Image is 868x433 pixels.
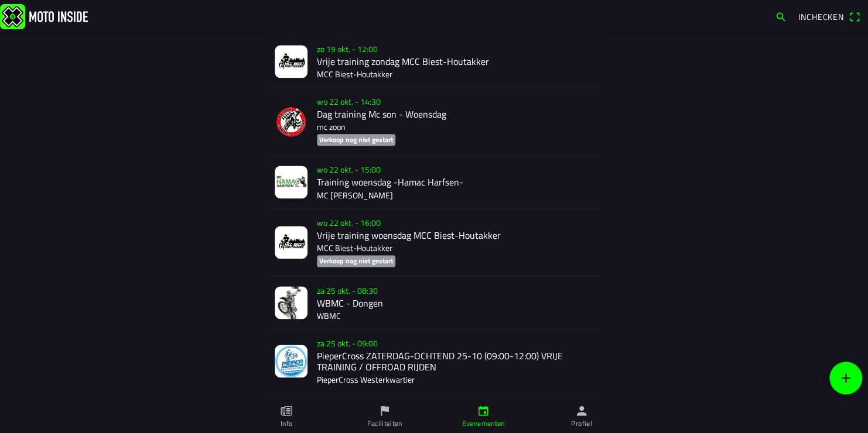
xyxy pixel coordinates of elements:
ion-label: Info [281,418,292,429]
a: za 25 okt. - 09:00PieperCross ZATERDAG-OCHTEND 25-10 (09:00-12:00) VRIJE TRAINING / OFFROAD RIJDE... [265,329,603,393]
a: wo 22 okt. - 16:00Vrije training woensdag MCC Biest-HoutakkerMCC Biest-HoutakkerVerkoop nog niet ... [265,209,603,277]
a: wo 22 okt. - 14:30Dag training Mc son - Woensdagmc zoonVerkoop nog niet gestart [265,88,603,156]
img: joBDJVYoGv0iyhaP3N7gLoImkcJcABsEum3fRbiH.jpg [275,286,307,319]
ion-icon: papier [280,404,293,417]
a: zo 19 okt. - 12:00Vrije training zondag MCC Biest-HoutakkerMCC Biest-Houtakker [265,35,603,88]
a: za 25 okt. - 08:30WBMC - DongenWBMC [265,277,603,329]
ion-label: Profiel [571,418,592,429]
ion-icon: persoon [575,404,588,417]
img: PdGukOrjLhVABmWOw5NEgetiR9AZ1knzJ8XSNrVB.jpeg [275,345,307,377]
ion-icon: toevoegen [839,371,853,385]
img: khFmGRpOhSqKBV6m3c7FXvBbtyi4aEe9xeqrvD8O.jpg [275,226,307,259]
ion-label: Evenementen [462,418,505,429]
ion-icon: vlag [378,404,391,417]
img: sfRBxcGZmvZ0K6QUyq9TbY0sbKJYVDoKWVN9jkDZ.png [275,105,307,138]
img: xm1lLMXpOPJvDkod9Dr2PhTbsR1cnVQXmSplW8Te.jpg [275,166,307,198]
span: Inchecken [798,11,844,23]
a: IncheckenQR-scanner [792,6,866,26]
img: Zo154waUV5bNji4JSFCtbJkDTpSf0sbaHdxXR1PN.jpg [275,45,307,78]
ion-label: Faciliteiten [367,418,402,429]
a: zoeken [769,6,792,26]
ion-icon: kalender [477,404,490,417]
a: wo 22 okt. - 15:00Training woensdag -Hamac Harfsen-MC [PERSON_NAME] [265,156,603,208]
